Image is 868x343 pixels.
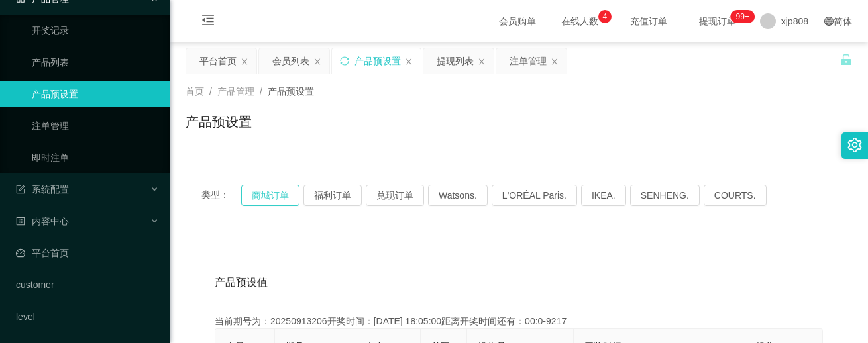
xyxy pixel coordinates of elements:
[32,113,159,139] a: 注单管理
[32,49,159,75] a: 产品列表
[840,54,852,66] i: 图标: unlock
[354,48,401,73] div: 产品预设置
[478,58,486,66] i: 图标: close
[16,185,25,194] i: 图标: form
[602,10,607,23] p: 4
[624,17,674,26] span: 充值订单
[32,81,159,107] a: 产品预设置
[241,185,299,206] button: 商城订单
[366,185,424,206] button: 兑现订单
[215,315,823,328] div: 当前期号为：20250913206开奖时间：[DATE] 18:05:00距离开奖时间还有：00:0-9217
[186,112,252,132] h1: 产品预设置
[692,17,743,26] span: 提现订单
[16,303,159,330] a: level
[201,185,241,206] span: 类型：
[598,10,612,23] sup: 4
[260,86,262,97] span: /
[186,86,204,97] span: 首页
[704,185,767,206] button: COURTS.
[16,216,69,226] span: 内容中心
[32,17,159,44] a: 开奖记录
[428,185,488,206] button: Watsons.
[16,240,159,266] a: 图标: dashboard平台首页
[405,58,413,66] i: 图标: close
[510,48,547,73] div: 注单管理
[551,58,559,66] i: 图标: close
[209,86,212,97] span: /
[581,185,626,206] button: IKEA.
[847,138,862,152] i: 图标: setting
[313,58,321,66] i: 图标: close
[217,86,254,97] span: 产品管理
[630,185,700,206] button: SENHENG.
[437,48,474,73] div: 提现列表
[16,184,69,195] span: 系统配置
[215,275,268,291] span: 产品预设值
[824,17,834,26] i: 图标: global
[555,17,605,26] span: 在线人数
[731,10,755,23] sup: 288
[241,58,248,66] i: 图标: close
[268,86,314,97] span: 产品预设置
[16,271,159,298] a: customer
[272,48,309,73] div: 会员列表
[16,217,25,226] i: 图标: profile
[340,56,349,66] i: 图标: sync
[492,185,577,206] button: L'ORÉAL Paris.
[199,48,237,73] div: 平台首页
[303,185,362,206] button: 福利订单
[32,144,159,171] a: 即时注单
[186,1,231,43] i: 图标: menu-fold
